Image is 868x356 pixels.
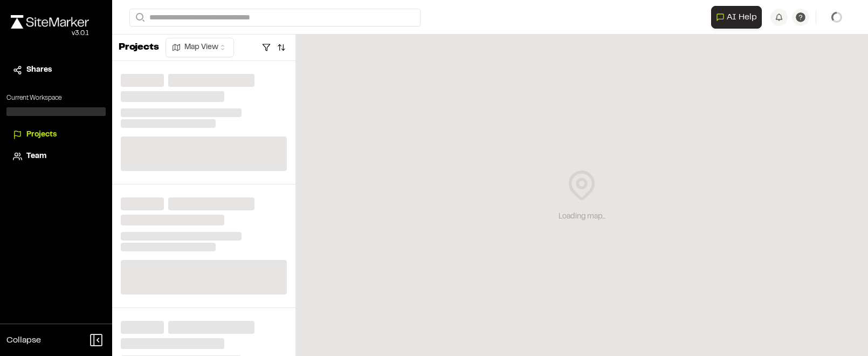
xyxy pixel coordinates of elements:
button: Open AI Assistant [711,6,762,29]
span: Collapse [6,334,41,347]
span: AI Help [727,11,757,24]
div: Loading map... [559,211,605,223]
img: rebrand.png [11,15,89,29]
span: Team [26,150,46,162]
span: Projects [26,129,57,141]
button: Search [129,9,149,26]
a: Team [13,150,99,162]
span: Shares [26,64,52,76]
p: Current Workspace [6,93,106,103]
a: Shares [13,64,99,76]
div: Oh geez...please don't... [11,29,89,38]
a: Projects [13,129,99,141]
div: Open AI Assistant [711,6,766,29]
p: Projects [119,40,159,55]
